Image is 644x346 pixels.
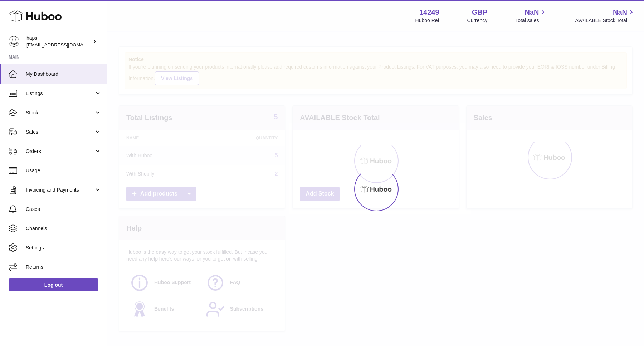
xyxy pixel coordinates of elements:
a: NaN Total sales [515,8,547,24]
span: Stock [26,109,94,116]
span: [EMAIL_ADDRESS][DOMAIN_NAME] [26,42,105,48]
span: Invoicing and Payments [26,187,94,193]
strong: 14249 [419,8,439,17]
img: hello@gethaps.co.uk [9,36,19,47]
span: NaN [613,8,627,17]
span: Sales [26,129,94,135]
a: NaN AVAILABLE Stock Total [575,8,635,24]
span: NaN [525,8,539,17]
span: Usage [26,167,102,174]
div: Currency [467,17,488,24]
span: Cases [26,206,102,213]
div: Huboo Ref [415,17,439,24]
span: Returns [26,264,102,271]
span: Settings [26,244,102,251]
span: My Dashboard [26,71,102,78]
span: AVAILABLE Stock Total [575,17,635,24]
strong: GBP [472,8,487,17]
span: Orders [26,148,94,155]
span: Channels [26,225,102,232]
a: Log out [9,278,98,291]
span: Listings [26,90,94,97]
span: Total sales [515,17,547,24]
div: haps [26,35,91,48]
